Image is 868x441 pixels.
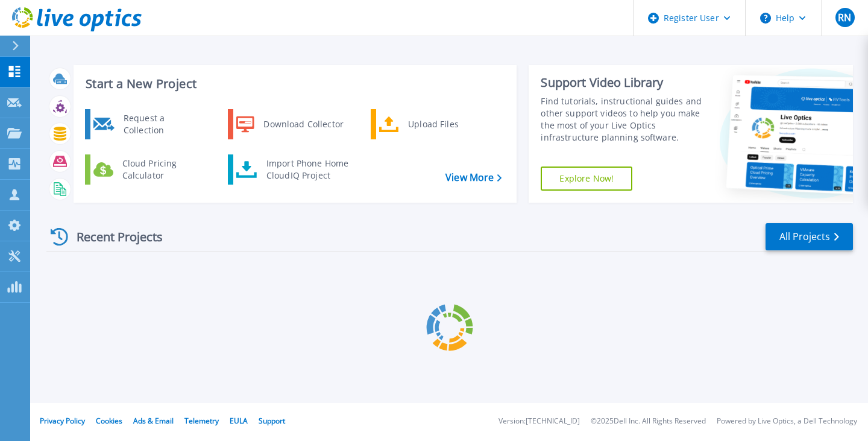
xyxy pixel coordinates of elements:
div: Recent Projects [46,222,179,252]
a: Support [259,416,285,426]
a: Ads & Email [133,416,174,426]
div: Support Video Library [541,75,703,90]
div: Upload Files [402,112,491,136]
div: Find tutorials, instructional guides and other support videos to help you make the most of your L... [541,95,703,144]
a: All Projects [766,223,853,250]
a: EULA [230,416,248,426]
a: Cookies [96,416,122,426]
li: Version: [TECHNICAL_ID] [498,417,580,425]
a: Upload Files [371,109,494,139]
a: Telemetry [184,416,219,426]
div: Request a Collection [118,112,206,136]
div: Import Phone Home CloudIQ Project [260,157,354,182]
a: Privacy Policy [40,416,85,426]
a: Download Collector [228,109,351,139]
li: © 2025 Dell Inc. All Rights Reserved [591,417,706,425]
a: Explore Now! [541,167,632,191]
li: Powered by Live Optics, a Dell Technology [717,417,857,425]
a: View More [445,172,502,183]
div: Cloud Pricing Calculator [116,157,206,182]
span: RN [838,13,851,22]
div: Download Collector [257,112,348,136]
a: Cloud Pricing Calculator [85,154,209,185]
h3: Start a New Project [86,77,502,90]
a: Request a Collection [85,109,209,139]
